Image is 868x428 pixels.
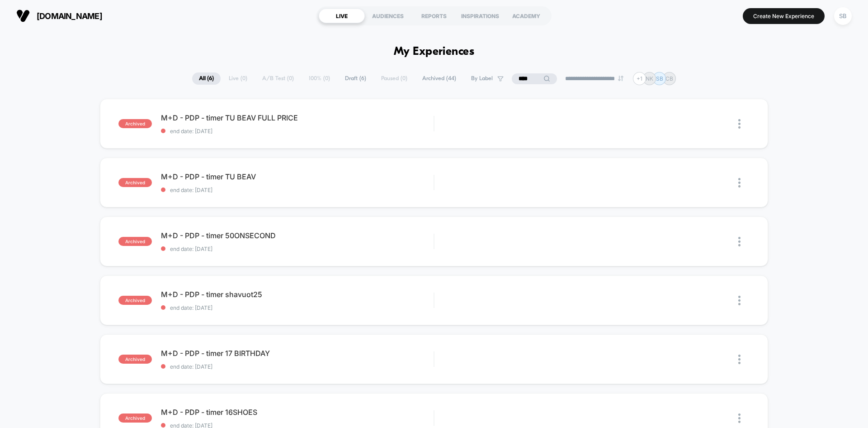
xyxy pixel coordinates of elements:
img: close [738,414,741,423]
span: M+D - PDP - timer TU BEAV FULL PRICE [161,113,434,122]
button: Create New Experience [743,8,825,24]
div: INSPIRATIONS [457,9,503,23]
img: Visually logo [16,9,30,23]
p: NK [646,75,653,82]
button: SB [831,7,854,25]
div: AUDIENCES [365,9,411,23]
span: archived [118,119,152,128]
span: end date: [DATE] [161,187,434,193]
span: end date: [DATE] [161,128,434,135]
img: close [738,119,741,129]
span: All ( 6 ) [192,72,221,85]
p: SB [656,75,663,82]
span: M+D - PDP - timer shavuot25 [161,290,434,299]
span: By Label [471,75,493,82]
div: REPORTS [411,9,457,23]
span: [DOMAIN_NAME] [37,11,102,21]
span: archived [118,355,152,364]
button: [DOMAIN_NAME] [14,9,105,23]
img: close [738,296,741,305]
span: end date: [DATE] [161,363,434,370]
img: close [738,178,741,188]
span: M+D - PDP - timer 50ONSECOND [161,231,434,240]
span: archived [118,296,152,305]
div: SB [834,7,852,25]
h1: My Experiences [394,45,475,58]
span: Draft ( 6 ) [338,72,373,85]
span: archived [118,178,152,187]
span: end date: [DATE] [161,245,434,252]
div: ACADEMY [503,9,549,23]
span: end date: [DATE] [161,304,434,311]
span: archived [118,237,152,246]
img: end [618,76,623,81]
span: Archived ( 44 ) [415,72,463,85]
img: close [738,355,741,364]
span: M+D - PDP - timer TU BEAV [161,172,434,181]
p: CB [665,75,673,82]
span: archived [118,414,152,423]
span: M+D - PDP - timer 17 BIRTHDAY [161,349,434,358]
div: LIVE [319,9,365,23]
div: + 1 [633,72,646,85]
img: close [738,237,741,246]
span: M+D - PDP - timer 16SHOES [161,408,434,417]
